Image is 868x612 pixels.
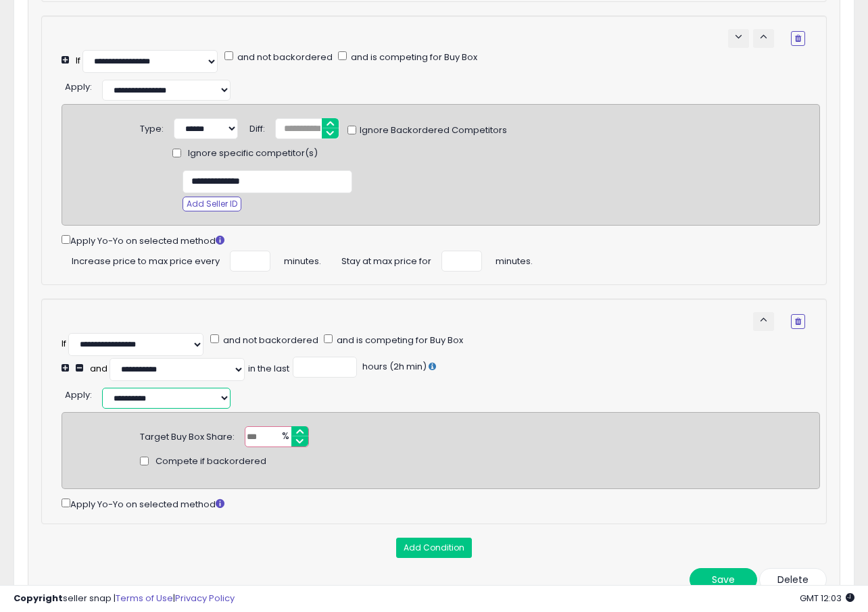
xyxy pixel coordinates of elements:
span: keyboard_arrow_up [757,30,770,43]
span: minutes. [496,251,533,268]
span: Stay at max price for [341,251,431,268]
span: and not backordered [221,334,318,347]
span: Apply [65,80,90,93]
div: : [65,384,92,402]
a: Terms of Use [116,592,173,605]
div: seller snap | | [14,592,235,605]
span: Ignore Backordered Competitors [356,124,507,137]
button: Delete [759,568,827,591]
button: keyboard_arrow_up [753,29,774,48]
span: Ignore specific competitor(s) [188,147,318,160]
i: Remove Condition [795,34,801,43]
span: % [274,427,295,447]
span: Compete if backordered [155,455,266,468]
span: 2025-10-13 12:03 GMT [800,592,854,605]
button: Add Seller ID [183,197,241,211]
strong: Copyright [14,592,63,605]
div: Type: [140,118,164,136]
a: Privacy Policy [175,592,235,605]
span: and is competing for Buy Box [335,334,463,347]
span: keyboard_arrow_up [757,313,770,326]
div: : [65,76,92,94]
span: and is competing for Buy Box [349,51,477,63]
div: Target Buy Box Share: [140,426,235,444]
button: Add Condition [396,538,472,558]
span: minutes. [284,251,321,268]
span: Apply [65,388,90,401]
i: Remove Condition [795,317,801,326]
button: keyboard_arrow_up [753,312,774,331]
button: keyboard_arrow_down [728,29,749,48]
span: hours (2h min) [360,360,427,373]
div: in the last [248,363,289,376]
div: Apply Yo-Yo on selected method [62,496,820,511]
button: Save [690,568,757,591]
span: and not backordered [235,51,333,63]
div: Diff: [249,118,265,136]
span: keyboard_arrow_down [732,30,745,43]
div: Apply Yo-Yo on selected method [62,232,820,248]
span: Increase price to max price every [72,251,220,268]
